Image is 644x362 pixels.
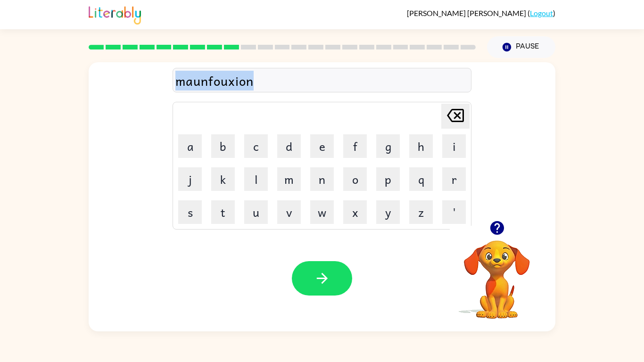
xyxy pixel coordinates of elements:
[343,200,367,224] button: x
[277,134,301,158] button: d
[376,200,400,224] button: y
[178,167,202,191] button: j
[310,167,334,191] button: n
[211,200,235,224] button: t
[376,167,400,191] button: p
[442,134,466,158] button: i
[409,134,433,158] button: h
[450,226,544,320] video: Your browser must support playing .mp4 files to use Literably. Please try using another browser.
[244,200,268,224] button: u
[175,71,469,90] div: maunfouxion
[407,8,528,17] span: [PERSON_NAME] [PERSON_NAME]
[244,167,268,191] button: l
[178,134,202,158] button: a
[310,200,334,224] button: w
[409,167,433,191] button: q
[244,134,268,158] button: c
[442,200,466,224] button: '
[343,167,367,191] button: o
[407,8,555,17] div: ( )
[211,167,235,191] button: k
[277,200,301,224] button: v
[277,167,301,191] button: m
[442,167,466,191] button: r
[409,200,433,224] button: z
[310,134,334,158] button: e
[530,8,553,17] a: Logout
[178,200,202,224] button: s
[89,4,141,25] img: Literably
[376,134,400,158] button: g
[343,134,367,158] button: f
[211,134,235,158] button: b
[487,36,555,58] button: Pause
